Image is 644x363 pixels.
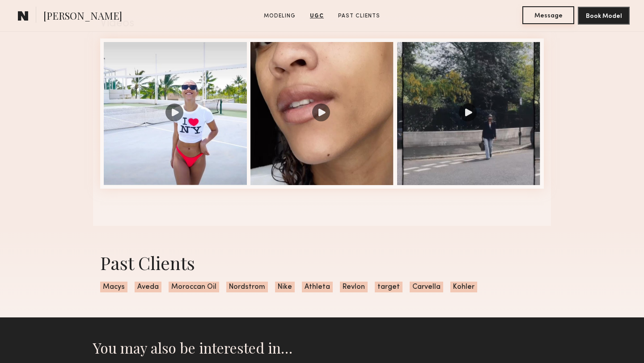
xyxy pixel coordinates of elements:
[578,12,630,19] a: Book Model
[450,282,477,292] span: Kohler
[275,282,295,292] span: Nike
[135,282,161,292] span: Aveda
[100,282,127,292] span: Macys
[578,7,630,25] button: Book Model
[43,9,122,25] span: [PERSON_NAME]
[375,282,402,292] span: target
[100,251,544,274] div: Past Clients
[260,12,299,20] a: Modeling
[302,282,333,292] span: Athleta
[335,12,384,20] a: Past Clients
[522,6,574,24] button: Message
[226,282,268,292] span: Nordstrom
[169,282,219,292] span: Moroccan Oil
[410,282,443,292] span: Carvella
[340,282,368,292] span: Revlon
[93,339,551,357] h2: You may also be interested in…
[306,12,327,20] a: UGC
